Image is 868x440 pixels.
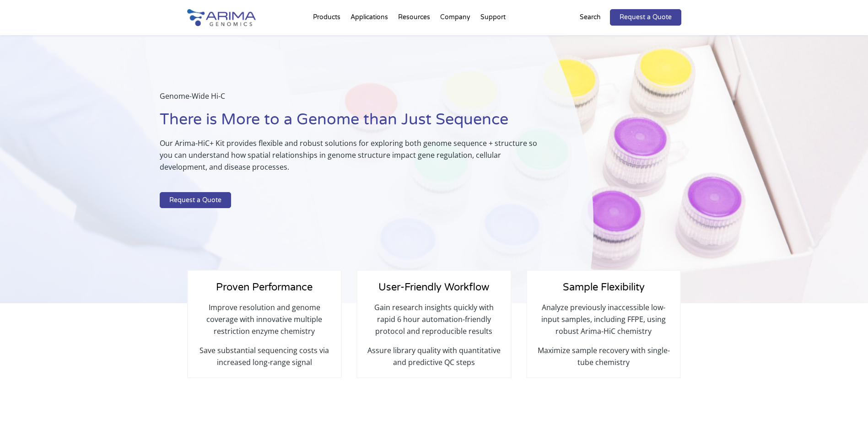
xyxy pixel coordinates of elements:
[197,301,332,344] p: Improve resolution and genome coverage with innovative multiple restriction enzyme chemistry
[160,90,548,109] p: Genome-Wide Hi-C
[160,137,548,180] p: Our Arima-HiC+ Kit provides flexible and robust solutions for exploring both genome sequence + st...
[536,344,671,368] p: Maximize sample recovery with single-tube chemistry
[160,192,231,209] a: Request a Quote
[160,109,548,137] h1: There is More to a Genome than Just Sequence
[536,301,671,344] p: Analyze previously inaccessible low-input samples, including FFPE, using robust Arima-HiC chemistry
[378,281,489,293] span: User-Friendly Workflow
[580,11,601,23] p: Search
[216,281,313,293] span: Proven Performance
[367,301,501,344] p: Gain research insights quickly with rapid 6 hour automation-friendly protocol and reproducible re...
[187,9,256,26] img: Arima-Genomics-logo
[197,344,332,368] p: Save substantial sequencing costs via increased long-range signal
[563,281,645,293] span: Sample Flexibility
[367,344,501,368] p: Assure library quality with quantitative and predictive QC steps
[610,9,681,26] a: Request a Quote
